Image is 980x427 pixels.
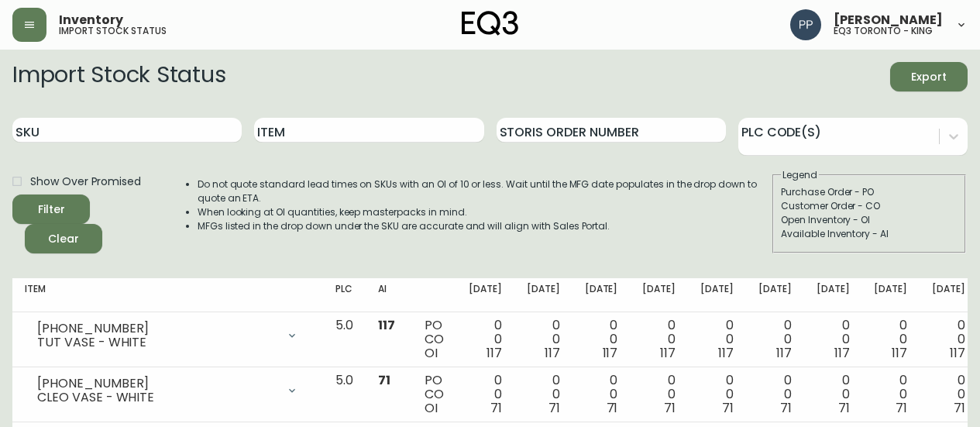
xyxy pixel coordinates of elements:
[700,374,734,415] div: 0 0
[781,213,958,227] div: Open Inventory - OI
[527,374,560,415] div: 0 0
[790,9,821,40] img: 93ed64739deb6bac3372f15ae91c6632
[834,344,850,362] span: 117
[664,399,676,417] span: 71
[776,344,792,362] span: 117
[781,199,958,213] div: Customer Order - CO
[781,227,958,241] div: Available Inventory - AI
[378,316,395,334] span: 117
[758,374,792,415] div: 0 0
[890,62,968,91] button: Export
[874,374,907,415] div: 0 0
[37,336,277,350] div: TUT VASE - WHITE
[585,374,618,415] div: 0 0
[37,377,277,391] div: [PHONE_NUMBER]
[323,312,366,367] td: 5.0
[688,278,746,312] th: [DATE]
[892,344,907,362] span: 117
[838,399,850,417] span: 71
[746,278,804,312] th: [DATE]
[548,399,560,417] span: 71
[817,319,850,360] div: 0 0
[378,371,390,389] span: 71
[59,26,167,36] h5: import stock status
[462,11,519,36] img: logo
[700,319,734,360] div: 0 0
[630,278,688,312] th: [DATE]
[38,200,65,219] div: Filter
[487,344,502,362] span: 117
[25,224,102,253] button: Clear
[932,374,965,415] div: 0 0
[25,374,311,408] div: [PHONE_NUMBER]CLEO VASE - WHITE
[366,278,412,312] th: AI
[37,322,277,336] div: [PHONE_NUMBER]
[585,319,618,360] div: 0 0
[490,399,502,417] span: 71
[198,205,771,219] li: When looking at OI quantities, keep masterpacks in mind.
[425,399,438,417] span: OI
[37,229,90,249] span: Clear
[722,399,734,417] span: 71
[12,278,323,312] th: Item
[323,278,366,312] th: PLC
[12,62,225,91] h2: Import Stock Status
[37,391,277,405] div: CLEO VASE - WHITE
[198,177,771,205] li: Do not quote standard lead times on SKUs with an OI of 10 or less. Wait until the MFG date popula...
[804,278,862,312] th: [DATE]
[527,319,560,360] div: 0 0
[30,174,141,190] span: Show Over Promised
[954,399,965,417] span: 71
[573,278,631,312] th: [DATE]
[425,344,438,362] span: OI
[469,319,502,360] div: 0 0
[896,399,907,417] span: 71
[874,319,907,360] div: 0 0
[780,399,792,417] span: 71
[545,344,560,362] span: 117
[660,344,676,362] span: 117
[59,14,123,26] span: Inventory
[817,374,850,415] div: 0 0
[607,399,618,417] span: 71
[425,319,444,360] div: PO CO
[642,374,676,415] div: 0 0
[514,278,573,312] th: [DATE]
[469,374,502,415] div: 0 0
[198,219,771,233] li: MFGs listed in the drop down under the SKU are accurate and will align with Sales Portal.
[920,278,978,312] th: [DATE]
[603,344,618,362] span: 117
[718,344,734,362] span: 117
[903,67,955,87] span: Export
[323,367,366,422] td: 5.0
[425,374,444,415] div: PO CO
[781,168,819,182] legend: Legend
[834,14,943,26] span: [PERSON_NAME]
[25,319,311,353] div: [PHONE_NUMBER]TUT VASE - WHITE
[781,185,958,199] div: Purchase Order - PO
[861,278,920,312] th: [DATE]
[834,26,933,36] h5: eq3 toronto - king
[950,344,965,362] span: 117
[456,278,514,312] th: [DATE]
[642,319,676,360] div: 0 0
[758,319,792,360] div: 0 0
[12,195,90,224] button: Filter
[932,319,965,360] div: 0 0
